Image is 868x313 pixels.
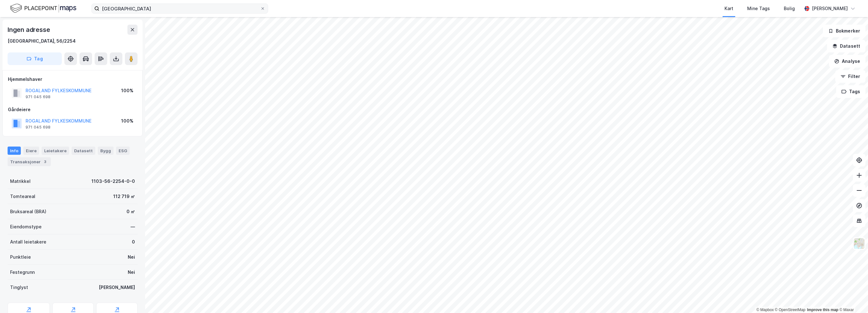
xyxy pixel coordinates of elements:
img: logo.f888ab2527a4732fd821a326f86c7f29.svg [10,3,76,14]
div: Kontrollprogram for chat [836,283,868,313]
div: [GEOGRAPHIC_DATA], 56/2254 [8,37,76,45]
div: Datasett [72,147,95,155]
div: Bruksareal (BRA) [10,208,46,215]
a: OpenStreetMap [775,308,806,312]
div: 100% [121,117,133,125]
iframe: Chat Widget [836,283,868,313]
input: Søk på adresse, matrikkel, gårdeiere, leietakere eller personer [99,4,260,13]
button: Analyse [829,55,865,68]
div: Eiendomstype [10,223,42,231]
div: 3 [42,159,48,165]
div: Hjemmelshaver [8,75,137,83]
a: Improve this map [807,308,838,312]
div: 100% [121,87,133,94]
div: Nei [128,268,135,276]
button: Filter [835,70,865,83]
div: 0 ㎡ [126,208,135,215]
img: Z [853,238,865,250]
div: [PERSON_NAME] [99,284,135,291]
div: Punktleie [10,253,31,261]
div: Bolig [784,5,795,12]
div: ESG [116,147,130,155]
div: 971 045 698 [26,125,50,130]
div: Tinglyst [10,284,28,291]
div: 112 719 ㎡ [113,193,135,200]
div: 0 [132,238,135,246]
div: Bygg [98,147,114,155]
div: Kart [724,5,733,12]
a: Mapbox [756,308,774,312]
div: Eiere [23,147,39,155]
div: Mine Tags [747,5,770,12]
button: Bokmerker [823,25,865,37]
div: Leietakere [42,147,69,155]
div: 971 045 698 [26,94,50,99]
div: Gårdeiere [8,106,137,113]
div: Nei [128,253,135,261]
div: Info [8,147,21,155]
div: — [131,223,135,231]
button: Datasett [827,40,865,52]
div: Ingen adresse [8,25,51,35]
div: Transaksjoner [8,157,51,166]
div: Tomteareal [10,193,35,200]
div: [PERSON_NAME] [812,5,848,12]
div: Festegrunn [10,268,35,276]
div: Antall leietakere [10,238,46,246]
div: Matrikkel [10,178,31,185]
button: Tag [8,52,62,65]
button: Tags [836,85,865,98]
div: 1103-56-2254-0-0 [91,178,135,185]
